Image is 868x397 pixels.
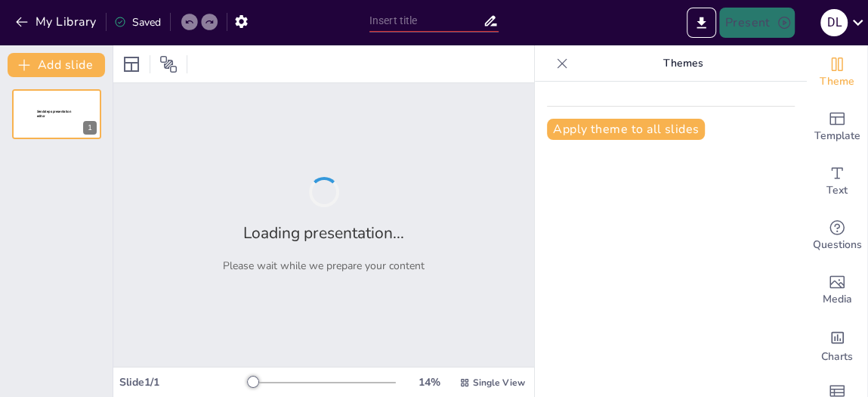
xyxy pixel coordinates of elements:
[807,209,867,263] div: Get real-time input from your audience
[820,9,848,36] div: D L
[473,377,525,389] span: Single View
[369,10,483,32] input: Insert title
[807,154,867,209] div: Add text boxes
[823,291,852,308] span: Media
[159,55,178,73] span: Position
[807,263,867,318] div: Add images, graphics, shapes or video
[411,375,447,389] div: 14 %
[83,121,97,135] div: 1
[814,128,860,144] span: Template
[821,349,853,365] span: Charts
[8,53,105,77] button: Add slide
[574,45,792,82] p: Themes
[820,8,848,38] button: D L
[223,259,425,273] p: Please wait while we prepare your content
[12,89,101,139] div: 1
[813,237,862,253] span: Questions
[807,100,867,154] div: Add ready made slides
[687,8,716,38] button: Export to PowerPoint
[547,119,705,140] button: Apply theme to all slides
[719,8,795,38] button: Present
[114,15,161,29] div: Saved
[119,52,144,76] div: Layout
[37,110,71,118] span: Sendsteps presentation editor
[820,73,854,90] span: Theme
[243,222,404,243] h2: Loading presentation...
[11,10,103,34] button: My Library
[807,318,867,372] div: Add charts and graphs
[119,375,251,389] div: Slide 1 / 1
[807,45,867,100] div: Change the overall theme
[826,182,848,199] span: Text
